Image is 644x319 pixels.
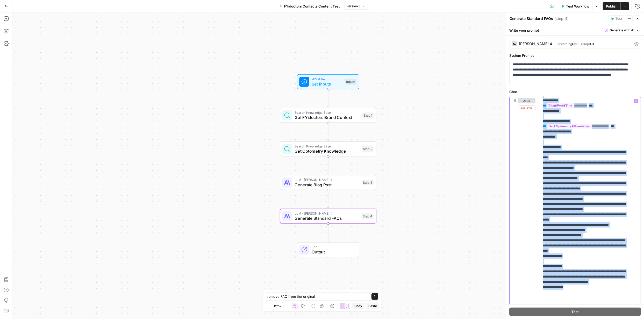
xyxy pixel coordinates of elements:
div: [PERSON_NAME] 4 [519,42,552,46]
span: FYidoctors Contacts Content Test [284,4,340,9]
span: Generate Blog Post [295,182,359,188]
span: Copy [354,304,362,308]
div: Keywords by Traffic [58,31,85,34]
div: Step 2 [362,146,374,152]
div: Step 1 [362,112,374,118]
label: System Prompt [509,53,641,58]
img: tab_keywords_by_traffic_grey.svg [52,30,56,34]
span: Workflow [312,76,342,81]
span: LLM · [PERSON_NAME] 4 [295,211,359,216]
span: Publish [606,4,618,9]
span: Version 3 [347,4,361,9]
button: Test Workflow [558,2,592,10]
div: Step 4 [361,213,374,219]
button: user [518,98,535,103]
span: ON [572,42,577,46]
div: LLM · [PERSON_NAME] 4Generate Blog PostStep 3 [280,175,376,190]
span: Get FYidoctors Brand Context [295,115,360,121]
span: Test [616,16,622,21]
span: Temp [581,42,589,46]
div: Domain Overview [21,31,46,34]
span: Generate with AI [610,28,634,33]
textarea: Generate Standard FAQs [510,16,553,21]
button: Generate with AI [603,27,641,34]
div: Write your prompt [506,25,644,36]
button: Version 3 [344,3,368,10]
button: Copy [352,303,364,309]
div: v 4.0.25 [15,8,25,12]
g: Edge from step_3 to step_4 [327,190,329,208]
button: Test [509,308,641,316]
span: Generate Standard FAQs [295,215,359,221]
span: Output [312,249,354,255]
button: Test [609,15,624,22]
span: | [554,41,557,46]
button: Delete [518,105,535,111]
button: Paste [366,303,379,309]
div: Inputs [345,79,356,85]
div: EndOutput [280,242,376,257]
g: Edge from step_2 to step_3 [327,156,329,174]
span: 0.3 [589,42,594,46]
button: Publish [603,2,621,10]
span: ( step_4 ) [554,16,569,21]
span: | [577,41,581,46]
img: website_grey.svg [8,13,12,18]
span: Search Knowledge Base [295,110,360,115]
span: Streaming [557,42,572,46]
div: LLM · [PERSON_NAME] 4Generate Standard FAQsStep 4 [280,209,376,224]
div: Search Knowledge BaseGet FYidoctors Brand ContextStep 1 [280,108,376,123]
div: Step 3 [362,180,374,186]
button: FYidoctors Contacts Content Test [276,2,343,10]
span: Set Inputs [312,81,342,87]
textarea: remove FAQ from the original [267,294,366,299]
g: Edge from step_4 to end [327,224,329,242]
span: 120% [274,304,281,308]
div: Domain: [DOMAIN_NAME] [13,13,57,18]
span: Test Workflow [566,4,589,9]
span: LLM · [PERSON_NAME] 4 [295,177,359,182]
span: Paste [368,304,377,308]
g: Edge from step_1 to step_2 [327,123,329,141]
img: logo_orange.svg [8,8,12,12]
span: Get Optometry Knowledge [295,148,359,154]
g: Edge from start to step_1 [327,89,329,107]
div: Search Knowledge BaseGet Optometry KnowledgeStep 2 [280,141,376,157]
label: Chat [509,89,641,94]
img: tab_domain_overview_orange.svg [15,30,19,34]
span: Search Knowledge Base [295,144,359,148]
span: End [312,244,354,249]
span: Test [571,309,579,314]
div: WorkflowSet InputsInputs [280,74,376,89]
